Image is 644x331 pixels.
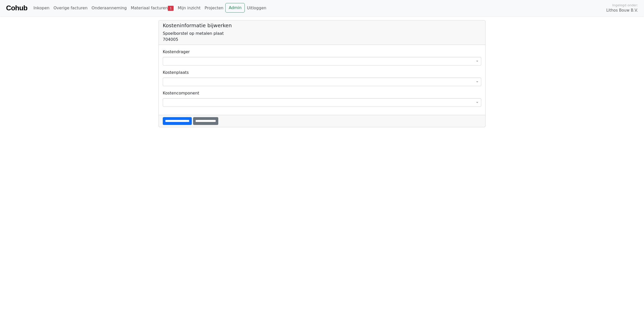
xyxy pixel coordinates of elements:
[606,8,638,13] span: Lithos Bouw B.V.
[6,2,27,14] a: Cohub
[168,6,174,11] span: 1
[163,49,190,55] label: Kostendrager
[31,3,51,13] a: Inkopen
[203,3,226,13] a: Projecten
[163,22,481,28] h5: Kosteninformatie bijwerken
[90,3,129,13] a: Onderaanneming
[163,37,481,43] div: 704005
[176,3,203,13] a: Mijn inzicht
[225,3,245,13] a: Admin
[129,3,176,13] a: Materiaal facturen1
[612,3,638,8] span: Ingelogd onder:
[163,90,199,96] label: Kostencomponent
[163,70,189,76] label: Kostenplaats
[51,3,90,13] a: Overige facturen
[163,30,481,37] div: Spoelborstel op metalen plaat
[245,3,268,13] a: Uitloggen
